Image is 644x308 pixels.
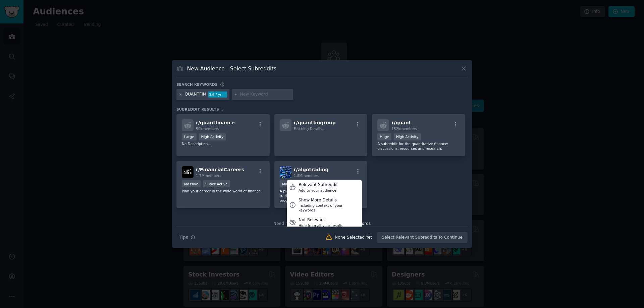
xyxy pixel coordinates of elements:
div: Not Relevant [299,217,343,223]
span: 152k members [391,127,417,131]
div: QUANTFIN [185,91,206,98]
div: Huge [377,133,391,140]
span: Fetching Details... [294,127,325,131]
span: r/ quantfinance [196,120,235,125]
img: algotrading [280,166,291,178]
div: None Selected Yet [335,235,372,241]
div: High Activity [199,133,226,140]
span: 50k members [196,127,219,131]
input: New Keyword [240,91,291,98]
div: Show More Details [299,197,360,203]
div: Relevant Subreddit [299,182,338,188]
p: No Description... [182,141,264,146]
div: Super Active [203,180,230,187]
span: 1.8M members [294,174,319,178]
div: Including context of your keywords [299,203,360,212]
p: A subreddit for the quantitative finance: discussions, resources and research. [377,141,460,151]
div: 3.6 / yr [208,91,227,98]
span: Subreddit Results [176,107,219,112]
span: r/ algotrading [294,167,329,172]
img: FinancialCareers [182,166,194,178]
span: r/ quantfingroup [294,120,336,125]
div: Hide from all your results [299,223,343,228]
span: 5 [221,107,224,111]
div: Add to your audience [299,188,338,193]
div: Large [182,133,197,140]
p: A place for redditors to discuss quantitative trading, statistical methods, econometrics, program... [280,189,362,203]
div: Massive [280,180,299,187]
div: High Activity [394,133,421,140]
span: r/ FinancialCareers [196,167,244,172]
div: No more results for now [176,213,468,219]
h3: New Audience - Select Subreddits [187,65,276,72]
span: r/ quant [391,120,411,125]
span: Tips [179,234,188,241]
button: Tips [176,232,198,243]
div: Massive [182,180,201,187]
div: Need more communities? [176,219,468,227]
p: Plan your career in the wide world of finance. [182,189,264,193]
span: 1.7M members [196,174,221,178]
h3: Search keywords [176,82,218,87]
